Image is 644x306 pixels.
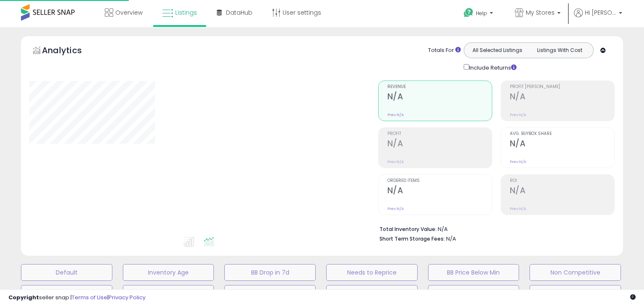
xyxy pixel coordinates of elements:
[510,92,614,103] h2: N/A
[42,44,98,58] h5: Analytics
[226,8,252,17] span: DataHub
[115,8,143,17] span: Overview
[387,85,492,89] span: Revenue
[379,223,608,233] li: N/A
[574,8,622,27] a: Hi [PERSON_NAME]
[476,10,487,17] span: Help
[379,235,445,242] b: Short Term Storage Fees:
[72,293,107,301] a: Terms of Use
[510,186,614,197] h2: N/A
[123,264,214,281] button: Inventory Age
[428,285,519,302] button: 123
[457,62,527,72] div: Include Returns
[326,264,418,281] button: Needs to Reprice
[428,264,519,281] button: BB Price Below Min
[387,139,492,150] h2: N/A
[510,132,614,136] span: Avg. Buybox Share
[428,47,461,54] div: Totals For
[379,226,436,233] b: Total Inventory Value:
[510,179,614,183] span: ROI
[224,285,316,302] button: Items Being Repriced
[387,206,404,211] small: Prev: N/A
[530,264,621,281] button: Non Competitive
[585,8,616,17] span: Hi [PERSON_NAME]
[123,285,214,302] button: Selling @ Max
[510,206,526,211] small: Prev: N/A
[21,285,112,302] button: Top Sellers
[224,264,316,281] button: BB Drop in 7d
[387,159,404,164] small: Prev: N/A
[21,264,112,281] button: Default
[8,294,145,302] div: seller snap | |
[387,132,492,136] span: Profit
[526,8,555,17] span: My Stores
[387,112,404,117] small: Prev: N/A
[326,285,418,302] button: 30 Day Decrease
[466,45,529,56] button: All Selected Listings
[510,159,526,164] small: Prev: N/A
[109,293,145,301] a: Privacy Policy
[446,235,456,243] span: N/A
[457,1,501,27] a: Help
[8,293,39,301] strong: Copyright
[387,179,492,183] span: Ordered Items
[387,186,492,197] h2: N/A
[387,92,492,103] h2: N/A
[530,285,621,302] button: FFFFF
[175,8,197,17] span: Listings
[528,45,591,56] button: Listings With Cost
[463,8,474,18] i: Get Help
[510,85,614,89] span: Profit [PERSON_NAME]
[510,112,526,117] small: Prev: N/A
[510,139,614,150] h2: N/A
